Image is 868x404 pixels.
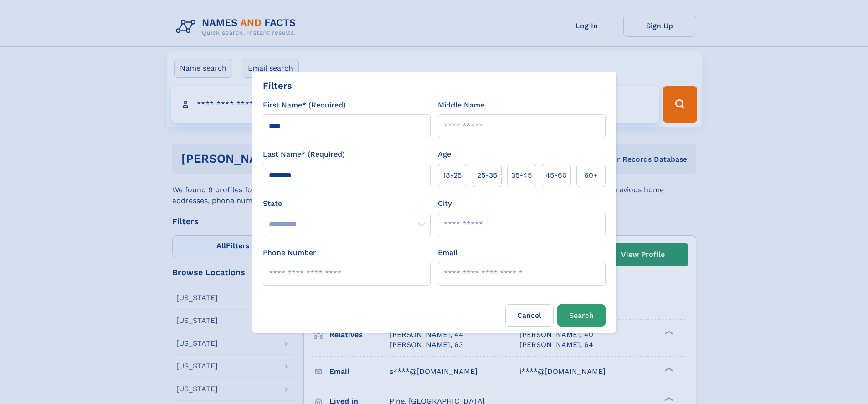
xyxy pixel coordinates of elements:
[477,170,497,181] span: 25‑35
[438,198,452,209] label: City
[511,170,532,181] span: 35‑45
[263,100,346,111] label: First Name* (Required)
[263,247,316,258] label: Phone Number
[545,170,567,181] span: 45‑60
[263,198,431,209] label: State
[263,149,345,160] label: Last Name* (Required)
[505,304,554,327] label: Cancel
[584,170,598,181] span: 60+
[438,100,484,111] label: Middle Name
[263,79,292,92] div: Filters
[438,149,451,160] label: Age
[443,170,462,181] span: 18‑25
[438,247,457,258] label: Email
[557,304,606,327] button: Search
